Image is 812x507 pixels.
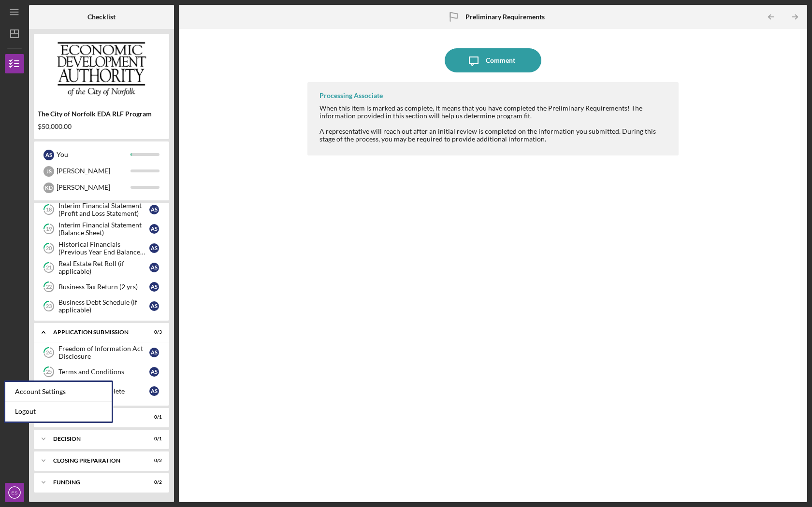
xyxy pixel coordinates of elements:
[465,13,545,21] b: Preliminary Requirements
[57,179,130,196] div: [PERSON_NAME]
[149,386,159,396] div: A S
[38,110,165,118] div: The City of Norfolk EDA RLF Program
[149,348,159,357] div: A S
[5,483,24,502] button: ES
[145,329,162,335] div: 0 / 3
[57,146,130,163] div: You
[87,13,116,21] b: Checklist
[149,205,159,214] div: A S
[149,224,159,234] div: A S
[149,301,159,311] div: A S
[319,92,383,99] div: Processing Associate
[58,260,149,275] div: Real Estate Ret Roll (if applicable)
[39,219,164,239] a: 19Interim Financial Statement (Balance Sheet)AS
[46,303,52,310] tspan: 23
[58,202,149,217] div: Interim Financial Statement (Profit and Loss Statement)
[43,183,54,193] div: K D
[46,350,52,356] tspan: 24
[46,265,52,271] tspan: 21
[12,490,18,495] text: ES
[46,369,52,375] tspan: 25
[38,123,165,130] div: $50,000.00
[46,207,52,213] tspan: 18
[319,127,669,143] div: A representative will reach out after an initial review is completed on the information you submi...
[39,200,164,219] a: 18Interim Financial Statement (Profit and Loss Statement)AS
[46,226,52,232] tspan: 19
[53,479,138,485] div: Funding
[145,436,162,442] div: 0 / 1
[34,39,169,97] img: Product logo
[58,298,149,314] div: Business Debt Schedule (if applicable)
[445,48,541,72] button: Comment
[39,258,164,277] a: 21Real Estate Ret Roll (if applicable)AS
[39,362,164,381] a: 25Terms and ConditionsAS
[145,414,162,420] div: 0 / 1
[149,367,159,377] div: A S
[43,166,54,177] div: J S
[149,243,159,253] div: A S
[149,282,159,292] div: A S
[319,104,669,120] div: When this item is marked as complete, it means that you have completed the Preliminary Requiremen...
[58,240,149,256] div: Historical Financials (Previous Year End Balance Sheet)
[39,239,164,258] a: 20Historical Financials (Previous Year End Balance Sheet)AS
[39,296,164,316] a: 23Business Debt Schedule (if applicable)AS
[46,245,52,252] tspan: 20
[46,284,52,290] tspan: 22
[53,458,138,464] div: Closing Preparation
[58,345,149,360] div: Freedom of Information Act Disclosure
[58,221,149,237] div: Interim Financial Statement (Balance Sheet)
[57,163,130,179] div: [PERSON_NAME]
[58,283,149,291] div: Business Tax Return (2 yrs)
[145,458,162,464] div: 0 / 2
[5,402,112,422] a: Logout
[149,263,159,272] div: A S
[58,368,149,376] div: Terms and Conditions
[53,436,138,442] div: Decision
[39,343,164,362] a: 24Freedom of Information Act DisclosureAS
[145,479,162,485] div: 0 / 2
[53,329,138,335] div: Application Submission
[43,150,54,160] div: A S
[39,277,164,296] a: 22Business Tax Return (2 yrs)AS
[5,382,112,402] div: Account Settings
[486,48,515,72] div: Comment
